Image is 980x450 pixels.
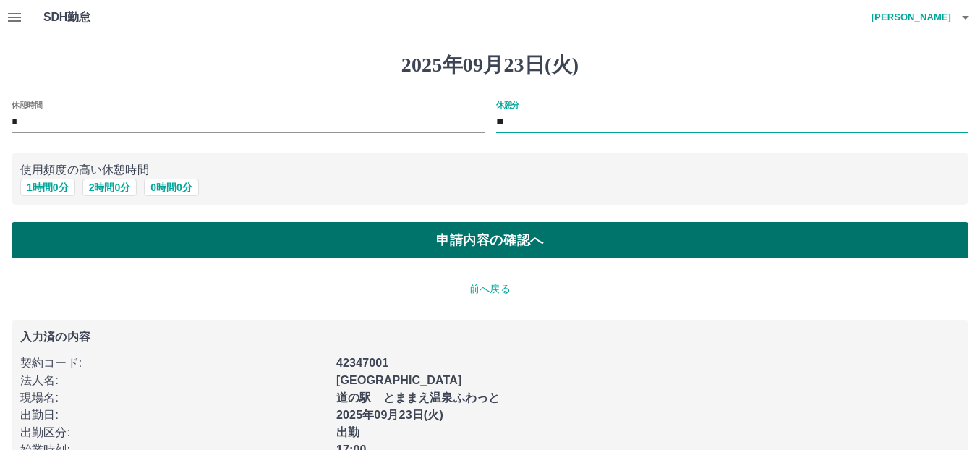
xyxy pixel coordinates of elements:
button: 申請内容の確認へ [12,222,968,258]
p: 入力済の内容 [20,331,960,343]
b: 道の駅 とままえ温泉ふわっと [336,391,500,404]
p: 使用頻度の高い休憩時間 [20,161,960,179]
p: 前へ戻る [12,281,968,297]
p: 現場名 : [20,389,328,407]
p: 出勤区分 : [20,424,328,441]
p: 契約コード : [20,355,328,372]
button: 1時間0分 [20,179,75,196]
label: 休憩分 [496,99,519,110]
p: 法人名 : [20,372,328,389]
label: 休憩時間 [12,99,42,110]
b: 42347001 [336,357,388,369]
button: 2時間0分 [82,179,137,196]
h1: 2025年09月23日(火) [12,53,968,77]
b: [GEOGRAPHIC_DATA] [336,374,462,386]
b: 2025年09月23日(火) [336,409,443,421]
button: 0時間0分 [144,179,199,196]
p: 出勤日 : [20,407,328,424]
b: 出勤 [336,426,359,438]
